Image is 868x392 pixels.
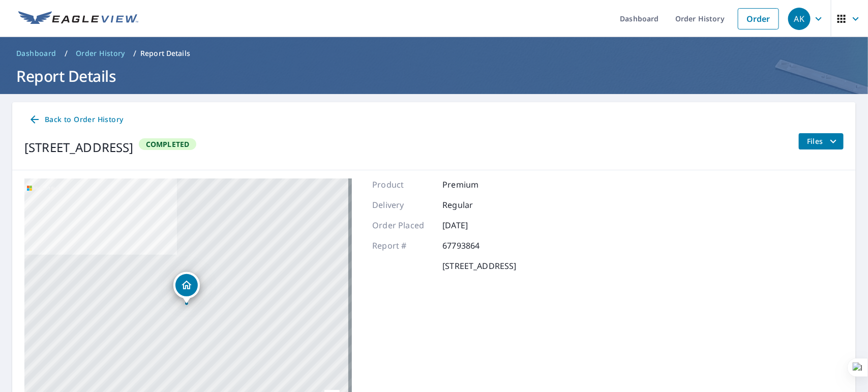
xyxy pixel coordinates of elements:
a: Order History [72,45,129,62]
p: Premium [442,178,503,191]
p: Report # [372,239,433,252]
p: Delivery [372,199,433,211]
li: / [133,47,136,59]
span: Back to Order History [28,113,123,126]
div: AK [788,8,811,30]
p: Product [372,178,433,191]
p: Report Details [140,48,190,58]
div: Dropped pin, building 1, Residential property, 2025 Spring St York, PA 17408 [173,272,200,304]
h1: Report Details [12,66,856,86]
p: 67793864 [442,239,503,252]
p: [STREET_ADDRESS] [442,260,516,272]
div: [STREET_ADDRESS] [24,138,134,157]
a: Back to Order History [24,110,127,129]
img: EV Logo [18,11,138,26]
p: Order Placed [372,219,433,231]
span: Order History [76,48,125,58]
a: Order [738,8,779,29]
p: [DATE] [442,219,503,231]
p: Regular [442,199,503,211]
span: Dashboard [16,48,56,58]
nav: breadcrumb [12,45,856,62]
li: / [65,47,68,59]
span: Completed [140,139,196,149]
a: Dashboard [12,45,61,62]
span: Files [807,135,840,147]
button: filesDropdownBtn-67793864 [798,133,844,149]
